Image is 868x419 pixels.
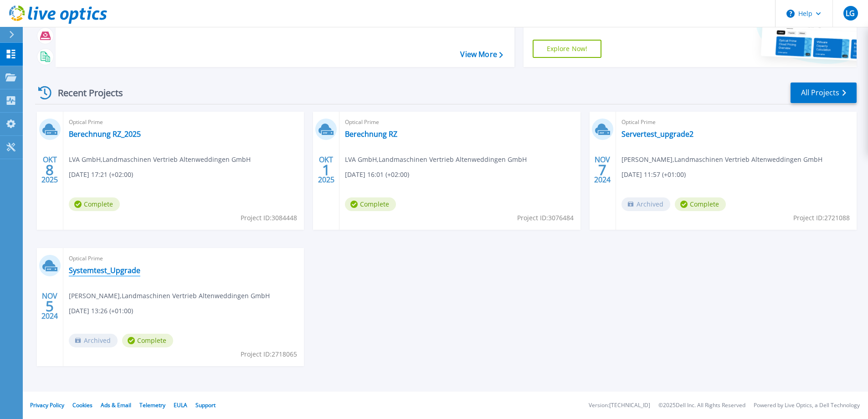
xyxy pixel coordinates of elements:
[241,213,297,223] span: Project ID: 3084448
[533,40,602,58] a: Explore Now!
[69,197,120,211] span: Complete
[241,349,297,359] span: Project ID: 2718065
[345,129,397,139] a: Berechnung RZ
[460,50,503,59] a: View More
[41,290,58,323] div: NOV 2024
[69,291,270,301] span: [PERSON_NAME] , Landmaschinen Vertrieb Altenweddingen GmbH
[46,302,54,310] span: 5
[345,155,527,165] span: LVA GmbH , Landmaschinen Vertrieb Altenweddingen GmbH
[174,401,187,409] a: EULA
[594,153,611,186] div: NOV 2024
[69,170,133,180] span: [DATE] 17:21 (+02:00)
[318,153,335,186] div: OKT 2025
[846,10,855,17] span: LG
[69,155,251,165] span: LVA GmbH , Landmaschinen Vertrieb Altenweddingen GmbH
[72,401,92,409] a: Cookies
[122,334,173,347] span: Complete
[345,197,396,211] span: Complete
[675,197,726,211] span: Complete
[30,401,64,409] a: Privacy Policy
[589,403,650,409] li: Version: [TECHNICAL_ID]
[621,129,693,139] a: Servertest_upgrade2
[35,82,135,104] div: Recent Projects
[69,266,140,275] a: Systemtest_Upgrade
[598,166,606,174] span: 7
[41,153,58,186] div: OKT 2025
[754,403,860,409] li: Powered by Live Optics, a Dell Technology
[621,170,686,180] span: [DATE] 11:57 (+01:00)
[621,197,670,211] span: Archived
[69,253,298,264] span: Optical Prime
[517,213,574,223] span: Project ID: 3076484
[46,166,54,174] span: 8
[101,401,131,409] a: Ads & Email
[793,213,850,223] span: Project ID: 2721088
[345,117,575,127] span: Optical Prime
[621,117,851,127] span: Optical Prime
[322,166,330,174] span: 1
[139,401,165,409] a: Telemetry
[195,401,216,409] a: Support
[345,170,409,180] span: [DATE] 16:01 (+02:00)
[658,403,745,409] li: © 2025 Dell Inc. All Rights Reserved
[69,129,141,139] a: Berechnung RZ_2025
[621,155,822,165] span: [PERSON_NAME] , Landmaschinen Vertrieb Altenweddingen GmbH
[69,117,298,127] span: Optical Prime
[69,334,118,347] span: Archived
[69,306,133,316] span: [DATE] 13:26 (+01:00)
[791,83,857,103] a: All Projects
